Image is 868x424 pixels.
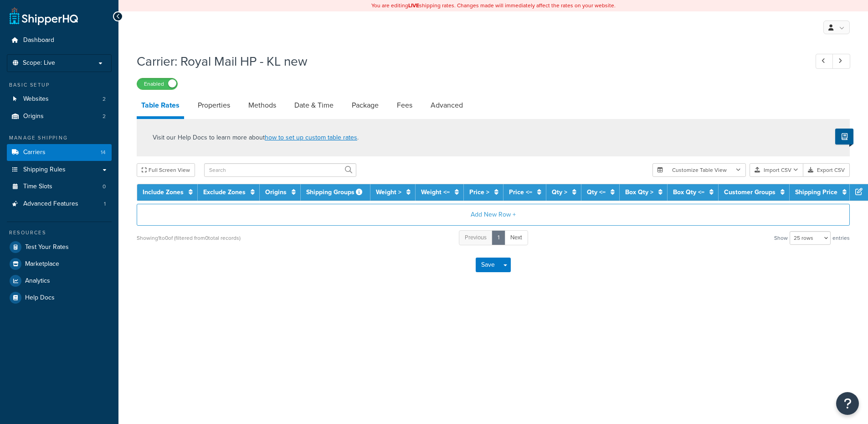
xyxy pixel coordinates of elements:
span: Dashboard [23,36,54,44]
a: Help Docs [7,290,112,306]
b: LIVE [408,1,419,10]
span: 2 [103,95,106,103]
span: Carriers [23,149,46,156]
a: Test Your Rates [7,239,112,255]
span: Origins [23,113,44,120]
button: Full Screen View [137,163,195,177]
span: Marketplace [25,260,59,268]
div: Resources [7,229,112,237]
p: Visit our Help Docs to learn more about . [153,133,359,143]
label: Enabled [137,78,177,89]
a: Table Rates [137,94,184,119]
a: Qty > [552,187,567,197]
span: Time Slots [23,183,52,191]
a: Price <= [509,187,532,197]
div: Showing 1 to 0 of (filtered from 0 total records) [137,232,241,244]
span: Help Docs [25,294,55,302]
a: Shipping Price [795,187,837,197]
button: Customize Table View [652,163,746,177]
a: Analytics [7,273,112,289]
button: Show Help Docs [835,129,853,145]
span: 0 [103,183,106,191]
a: Marketplace [7,256,112,272]
a: Qty <= [587,187,606,197]
a: Origins2 [7,108,112,125]
li: Websites [7,91,112,108]
a: Exclude Zones [203,187,246,197]
input: Search [204,163,356,177]
a: Carriers14 [7,144,112,161]
a: Previous [459,230,493,245]
a: Date & Time [290,94,338,116]
a: Price > [469,187,489,197]
button: Open Resource Center [836,392,859,415]
li: Carriers [7,144,112,161]
a: Next Record [832,54,850,69]
span: Shipping Rules [23,166,66,174]
li: Time Slots [7,178,112,195]
span: Previous [465,233,487,242]
div: Manage Shipping [7,134,112,142]
a: Customer Groups [724,187,776,197]
span: Advanced Features [23,200,78,208]
a: Include Zones [143,187,184,197]
a: Box Qty <= [673,187,704,197]
span: Next [510,233,522,242]
a: Weight <= [421,187,450,197]
span: 1 [104,200,106,208]
button: Add New Row + [137,204,850,226]
span: 2 [103,113,106,120]
h1: Carrier: Royal Mail HP - KL new [137,52,799,70]
a: Weight > [376,187,401,197]
a: Advanced [426,94,467,116]
button: Import CSV [750,163,803,177]
span: 14 [101,149,106,156]
span: Show [774,232,788,244]
li: Advanced Features [7,196,112,212]
th: Shipping Groups [301,184,370,201]
span: Test Your Rates [25,243,69,251]
li: Origins [7,108,112,125]
span: entries [832,232,850,244]
a: Advanced Features1 [7,196,112,212]
span: Analytics [25,277,50,285]
a: 1 [492,230,505,245]
a: Next [504,230,528,245]
span: Scope: Live [23,59,55,67]
button: Save [476,258,500,272]
button: Export CSV [803,163,850,177]
span: Websites [23,95,49,103]
a: Origins [265,187,287,197]
a: Methods [244,94,281,116]
a: Websites2 [7,91,112,108]
a: Previous Record [816,54,833,69]
a: Dashboard [7,32,112,49]
a: Properties [193,94,235,116]
a: Package [347,94,383,116]
a: Fees [392,94,417,116]
div: Basic Setup [7,81,112,89]
a: Box Qty > [625,187,653,197]
a: Shipping Rules [7,161,112,178]
a: Time Slots0 [7,178,112,195]
a: how to set up custom table rates [265,133,357,142]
